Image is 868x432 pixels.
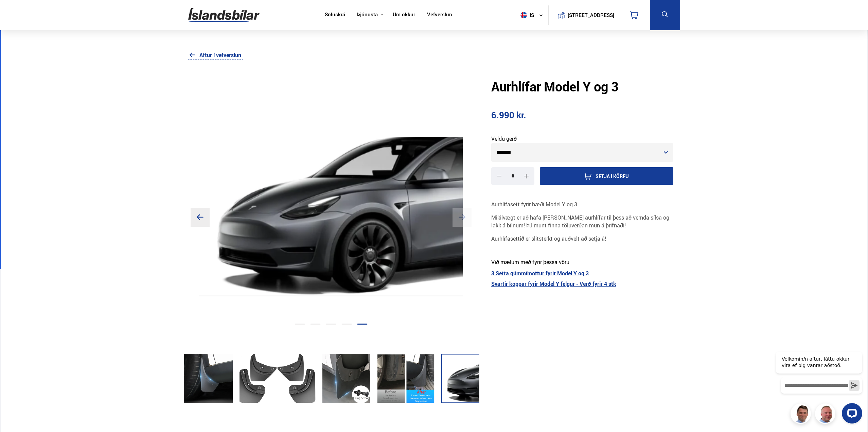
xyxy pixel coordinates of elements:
[310,324,320,325] span: Go to slide 2
[393,12,415,19] a: Um okkur
[325,12,345,19] a: Söluskrá
[491,258,674,266] p: Við mælum með fyrir þessa vöru
[491,201,674,208] p: Aurhlífasett fyrir bæði Model Y og 3
[491,270,674,277] a: 3 Setta gúmmímottur fyrir Model Y og 3
[491,136,674,142] span: Veldu gerð
[491,235,674,243] p: Aurhlífasettið er slitsterkt og auðvelt að setja á!
[341,324,352,325] span: Go to slide 4
[570,12,612,18] button: [STREET_ADDRESS]
[427,12,452,19] a: Vefverslun
[491,280,674,287] a: Svartir koppar fyrir Model Y felgur - Verð fyrir 4 stk
[540,167,674,185] button: Setja í körfu
[357,324,367,325] span: Go to slide 5
[518,12,535,18] span: is
[326,324,336,325] span: Go to slide 3
[491,79,674,94] h2: Aurhlífar Model Y og 3
[295,324,305,325] span: Go to slide 1
[188,4,260,26] img: G0Ugv5HjCgRt.svg
[552,5,618,25] a: [STREET_ADDRESS]
[199,129,463,306] img: product-image-4
[770,339,865,429] iframe: LiveChat chat widget
[491,214,674,229] p: Mikilvægt er að hafa [PERSON_NAME] aurhlífar til þess að vernda sílsa og lakk á bílnum! Þú munt f...
[520,12,527,18] img: svg+xml;base64,PHN2ZyB4bWxucz0iaHR0cDovL3d3dy53My5vcmcvMjAwMC9zdmciIHdpZHRoPSI1MTIiIGhlaWdodD0iNT...
[357,12,378,18] button: Þjónusta
[491,109,526,121] span: 6.990 kr.
[518,5,548,25] button: is
[188,51,243,59] a: Aftur í vefverslun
